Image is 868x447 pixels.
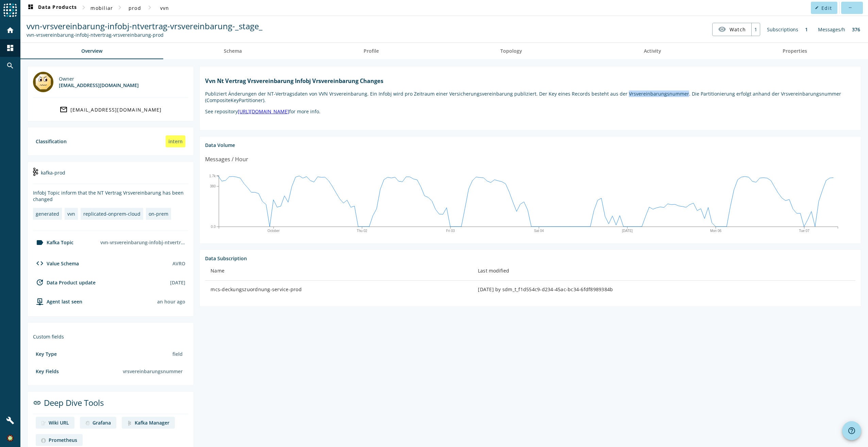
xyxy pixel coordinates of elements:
[49,437,77,443] div: Prometheus
[849,23,864,36] div: 376
[7,435,14,442] img: 7a9896e4916c88e64625e51fad058a48
[33,397,188,414] div: Deep Dive Tools
[364,49,379,53] span: Profile
[446,229,455,233] text: Fri 03
[124,2,146,14] button: prod
[36,434,83,446] a: deep dive imagePrometheus
[209,174,216,178] text: 1.7k
[33,167,188,184] div: kafka-prod
[36,238,44,247] mat-icon: label
[172,260,185,267] div: AVRO
[33,297,82,305] div: agent-env-test
[90,5,113,11] span: mobiliar
[81,49,102,53] span: Overview
[811,2,837,14] button: Edit
[472,262,855,281] th: Last modified
[41,421,46,426] img: deep dive image
[127,421,132,426] img: deep dive image
[783,49,807,53] span: Properties
[33,278,96,286] div: Data Product update
[67,211,75,217] div: vvn
[33,399,41,407] mat-icon: link
[644,49,661,53] span: Activity
[149,211,168,217] div: on-prem
[268,229,280,233] text: October
[3,3,17,17] img: spoud-logo.svg
[33,259,79,267] div: Value Schema
[205,155,248,164] div: Messages / Hour
[799,229,809,233] text: Tue 07
[60,105,68,114] mat-icon: mail_outline
[70,106,162,113] div: [EMAIL_ADDRESS][DOMAIN_NAME]
[80,417,116,429] a: deep dive imageGrafana
[83,211,140,217] div: replicated-onprem-cloud
[36,417,74,429] a: deep dive imageWiki URL
[85,421,90,426] img: deep dive image
[41,438,46,443] img: deep dive image
[166,135,185,147] div: intern
[135,419,169,426] div: Kafka Manager
[154,2,176,14] button: vvn
[170,348,185,360] div: field
[500,49,522,53] span: Topology
[534,229,544,233] text: Sat 04
[80,3,88,12] mat-icon: chevron_right
[36,351,57,357] div: Key Type
[710,229,722,233] text: Mon 06
[205,90,855,103] p: Publiziert Änderungen der NT-Vertragsdaten von VVN Vrsvereinbarung. Ein Infobj wird pro Zeitraum ...
[36,278,44,286] mat-icon: update
[764,23,802,36] div: Subscriptions
[129,5,141,11] span: prod
[472,281,855,298] td: [DATE] by sdm_t_f1d554c9-d234-45ac-bc34-6fdf8989384b
[848,427,856,435] mat-icon: help_outline
[211,225,216,228] text: 0.0
[36,211,59,217] div: generated
[93,419,111,426] div: Grafana
[815,23,849,36] div: Messages/h
[116,3,124,12] mat-icon: chevron_right
[205,262,472,281] th: Name
[157,298,185,305] div: Agents typically reports every 15min to 1h
[33,238,73,247] div: Kafka Topic
[33,168,38,176] img: kafka-prod
[751,23,760,36] div: 1
[146,3,154,12] mat-icon: chevron_right
[6,44,14,52] mat-icon: dashboard
[205,142,855,148] div: Data Volume
[27,20,263,32] span: vvn-vrsvereinbarung-infobj-ntvertrag-vrsvereinbarung-_stage_
[160,5,169,11] span: vvn
[33,333,188,340] div: Custom fields
[49,419,69,426] div: Wiki URL
[33,189,188,202] div: Infobj Topic inform that the NT Vertrag Vrsvereinbarung has been changed
[211,286,467,293] div: mcs-deckungszuordnung-service-prod
[205,108,855,115] p: See repository for more info.
[821,5,832,11] span: Edit
[33,72,53,92] img: deadpool@mobi.ch
[238,108,289,115] a: [URL][DOMAIN_NAME]
[224,49,242,53] span: Schema
[170,279,185,286] div: [DATE]
[205,77,855,85] h1: Vvn Nt Vertrag Vrsvereinbarung Infobj Vrsvereinbarung Changes
[718,25,726,33] mat-icon: visibility
[848,6,852,10] mat-icon: more_horiz
[6,416,14,425] mat-icon: build
[24,2,80,14] button: Data Products
[27,4,77,12] span: Data Products
[210,184,216,188] text: 380
[730,23,746,35] span: Watch
[122,417,175,429] a: deep dive imageKafka Manager
[27,32,263,38] div: Kafka Topic: vvn-vrsvereinbarung-infobj-ntvertrag-vrsvereinbarung-prod
[120,365,185,377] div: vrsvereinbarungsnummer
[36,138,67,145] div: Classification
[815,6,819,10] mat-icon: edit
[802,23,811,36] div: 1
[88,2,116,14] button: mobiliar
[357,229,368,233] text: Thu 02
[27,4,35,12] mat-icon: dashboard
[36,259,44,267] mat-icon: code
[36,368,59,375] div: Key Fields
[6,62,14,70] mat-icon: search
[622,229,633,233] text: [DATE]
[59,76,139,82] div: Owner
[713,23,751,35] button: Watch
